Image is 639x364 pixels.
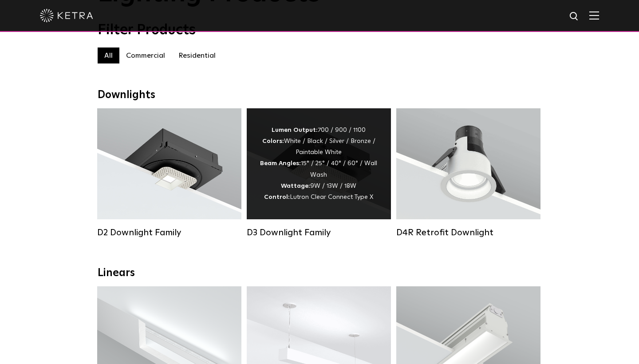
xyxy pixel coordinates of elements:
[98,89,541,102] div: Downlights
[247,227,391,238] div: D3 Downlight Family
[396,108,540,237] a: D4R Retrofit Downlight Lumen Output:800Colors:White / BlackBeam Angles:15° / 25° / 40° / 60°Watta...
[589,11,599,20] img: Hamburger%20Nav.svg
[264,194,290,200] strong: Control:
[262,138,284,144] strong: Colors:
[98,267,541,280] div: Linears
[40,9,93,22] img: ketra-logo-2019-white
[172,47,222,63] label: Residential
[119,47,172,63] label: Commercial
[272,127,318,133] strong: Lumen Output:
[260,160,301,166] strong: Beam Angles:
[97,108,241,237] a: D2 Downlight Family Lumen Output:1200Colors:White / Black / Gloss Black / Silver / Bronze / Silve...
[260,125,378,203] div: 700 / 900 / 1100 White / Black / Silver / Bronze / Paintable White 15° / 25° / 40° / 60° / Wall W...
[281,183,310,189] strong: Wattage:
[97,227,241,238] div: D2 Downlight Family
[247,108,391,237] a: D3 Downlight Family Lumen Output:700 / 900 / 1100Colors:White / Black / Silver / Bronze / Paintab...
[396,227,540,238] div: D4R Retrofit Downlight
[569,11,580,22] img: search icon
[290,194,373,200] span: Lutron Clear Connect Type X
[98,47,119,63] label: All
